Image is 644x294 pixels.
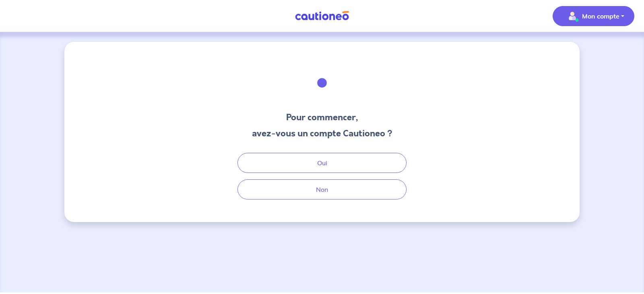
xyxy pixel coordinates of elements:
button: Oui [237,153,407,173]
img: Cautioneo [292,11,352,21]
h3: avez-vous un compte Cautioneo ? [252,127,392,140]
h3: Pour commencer, [252,111,392,124]
button: Non [237,179,407,199]
button: illu_account_valid_menu.svgMon compte [553,6,634,26]
img: illu_welcome.svg [300,61,344,105]
img: illu_account_valid_menu.svg [566,10,579,23]
p: Mon compte [582,11,619,21]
